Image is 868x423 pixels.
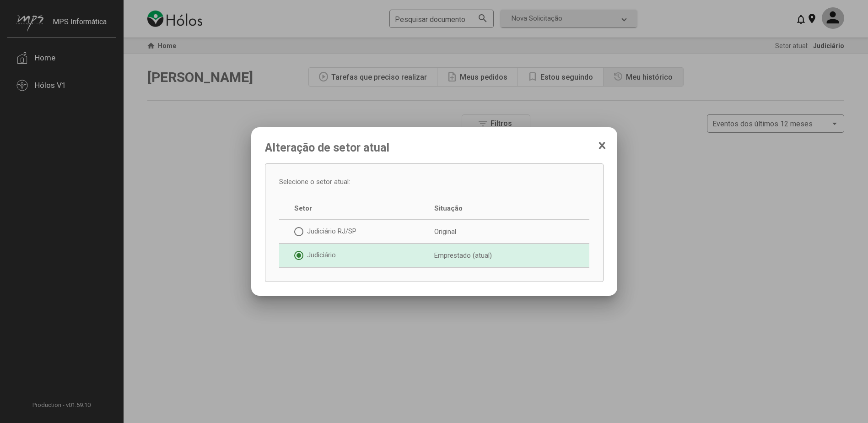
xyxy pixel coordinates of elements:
[434,251,574,260] div: Emprestado (atual)
[434,204,574,212] div: Situação
[279,178,350,186] div: Selecione o setor atual:
[434,228,574,236] div: Original
[265,141,604,154] span: Alteração de setor atual
[294,251,434,260] div: Judiciário
[294,227,434,236] div: Judiciário RJ/SP
[294,204,434,212] div: Setor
